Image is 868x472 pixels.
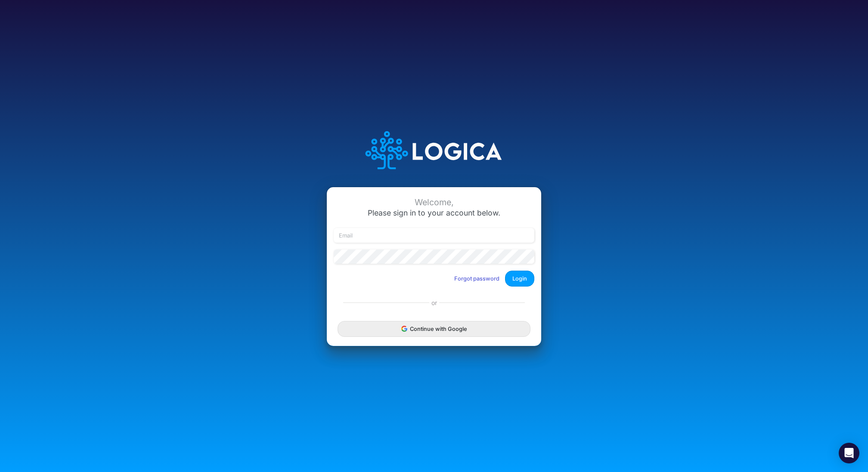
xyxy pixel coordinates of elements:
[368,208,500,217] span: Please sign in to your account below.
[505,271,534,287] button: Login
[338,321,530,337] button: Continue with Google
[334,197,534,207] div: Welcome,
[334,228,534,243] input: Email
[839,443,859,463] div: Open Intercom Messenger
[449,271,505,286] button: Forgot password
